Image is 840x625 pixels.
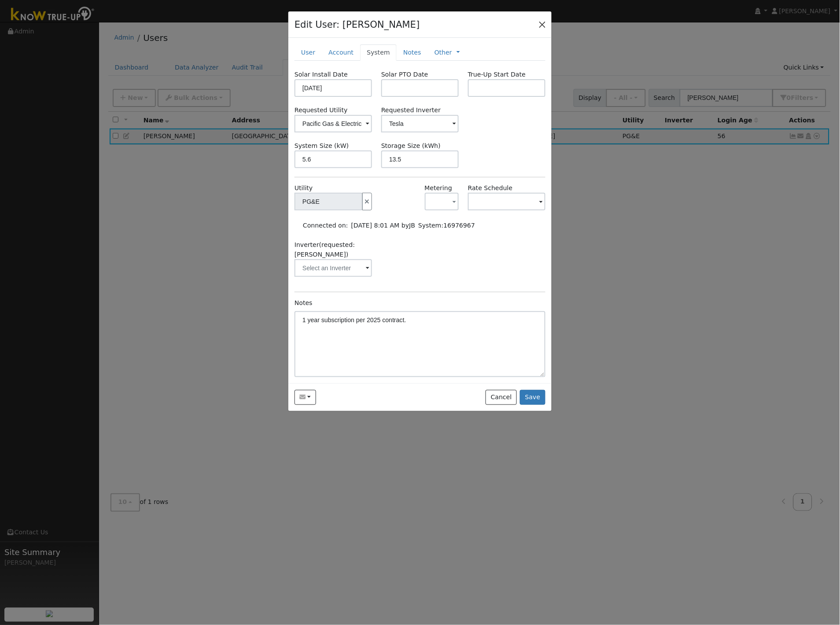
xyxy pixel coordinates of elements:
label: Requested Inverter [381,106,459,115]
input: Select a Utility [295,193,363,210]
a: Other [435,48,452,57]
label: Inverter [295,240,372,259]
button: Save [520,390,545,405]
label: True-Up Start Date [468,70,526,79]
input: Select a Utility [295,115,372,132]
label: Solar PTO Date [381,70,428,79]
a: Account [322,44,360,61]
h4: Edit User: [PERSON_NAME] [295,18,420,32]
input: Select an Inverter [295,259,372,277]
button: Disconnect Utility [362,193,372,210]
span: Josh Bolt [409,222,415,229]
td: [DATE] 8:01 AM by [350,219,417,232]
label: Metering [425,184,453,193]
td: System: [417,219,477,232]
label: Solar Install Date [295,70,348,79]
label: System Size (kW) [295,141,349,151]
a: User [295,44,322,61]
span: 16976967 [444,222,475,229]
label: Storage Size (kWh) [381,141,441,151]
label: Notes [295,298,313,308]
a: System [360,44,397,61]
label: Requested Utility [295,106,372,115]
button: ecsherry2@gmail.com [295,390,316,405]
label: H3EELECN [468,184,512,193]
span: (requested: [PERSON_NAME]) [295,241,355,257]
a: Notes [397,44,428,61]
input: Select an Inverter [381,115,459,132]
td: Connected on: [302,219,350,232]
label: Utility [295,184,313,193]
button: Cancel [486,390,517,405]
